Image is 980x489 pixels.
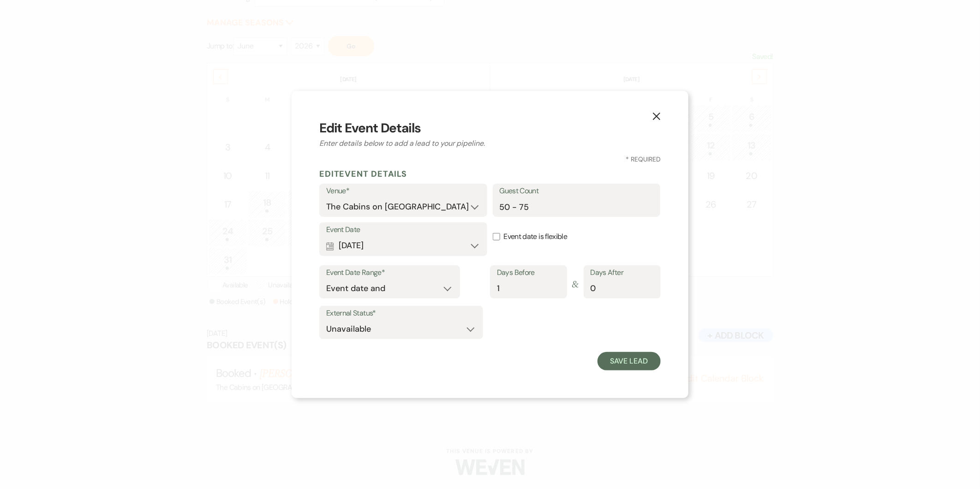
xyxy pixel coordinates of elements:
[326,307,476,320] label: External Status*
[319,155,661,164] h3: * Required
[326,223,480,237] label: Event Date
[326,185,480,198] label: Venue*
[493,222,661,251] label: Event date is flexible
[497,266,560,280] label: Days Before
[493,233,500,240] input: Event date is flexible
[319,119,661,138] h3: Edit Event Details
[591,266,654,280] label: Days After
[319,138,661,149] h2: Enter details below to add a lead to your pipeline.
[326,237,480,255] button: [DATE]
[319,167,661,181] h5: Edit Event Details
[598,352,661,370] button: Save Lead
[572,270,579,299] span: &
[500,185,654,198] label: Guest Count
[326,266,453,280] label: Event Date Range*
